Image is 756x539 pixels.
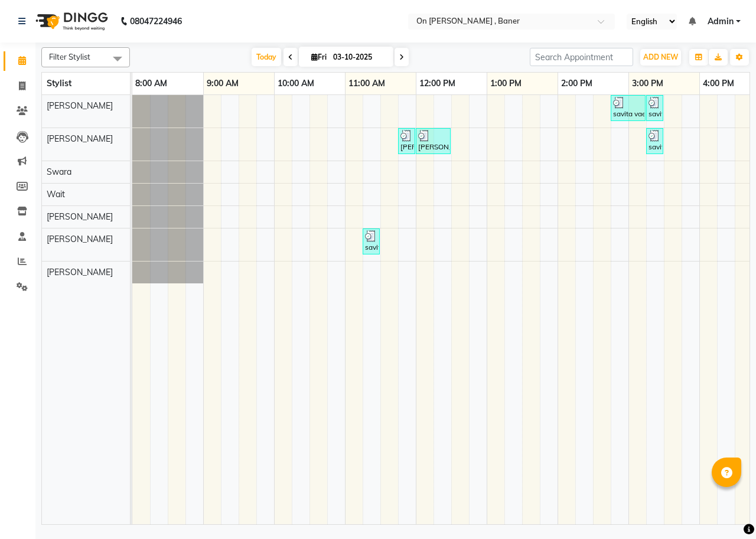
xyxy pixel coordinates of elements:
span: Admin [708,15,734,28]
span: Swara [47,166,71,177]
button: ADD NEW [640,49,681,66]
iframe: chat widget [706,492,744,527]
a: 8:00 AM [132,75,170,92]
a: 3:00 PM [629,75,666,92]
input: Search Appointment [530,48,633,66]
div: savita vaema, TK03, 02:45 PM-03:15 PM, Bleach - Face & Neck [612,97,644,119]
span: Filter Stylist [49,52,90,61]
img: logo [30,5,111,38]
span: Wait [47,189,65,200]
span: [PERSON_NAME] [47,133,113,144]
input: 2025-10-03 [330,48,389,66]
span: Fri [308,53,330,61]
div: savita vaema, TK03, 03:15 PM-03:30 PM, Facial - Just Relaxing [647,97,662,119]
span: Stylist [47,78,71,89]
div: savita vaema, TK04, 03:15 PM-03:30 PM, Hair - Hair Wash ([DEMOGRAPHIC_DATA]) [647,130,662,152]
span: Today [252,48,281,66]
span: [PERSON_NAME] [47,100,113,111]
a: 1:00 PM [487,75,524,92]
a: 10:00 AM [275,75,317,92]
a: 4:00 PM [700,75,737,92]
span: [PERSON_NAME] [47,267,113,277]
a: 9:00 AM [204,75,242,92]
a: 12:00 PM [416,75,458,92]
div: savita vaema, TK01, 11:15 AM-11:30 AM, Hair - Hair Wash ([DEMOGRAPHIC_DATA]) [364,230,379,253]
div: [PERSON_NAME], TK02, 12:00 PM-12:30 PM, Waxing - Honey - Under Arms [417,130,449,152]
span: [PERSON_NAME] [47,211,113,222]
b: 08047224946 [130,5,182,38]
a: 11:00 AM [346,75,388,92]
span: [PERSON_NAME] [47,234,113,244]
span: ADD NEW [643,53,678,61]
div: [PERSON_NAME], TK02, 11:45 AM-12:00 PM, Hair - Hair Wash ([DEMOGRAPHIC_DATA]) [399,130,414,152]
a: 2:00 PM [558,75,595,92]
